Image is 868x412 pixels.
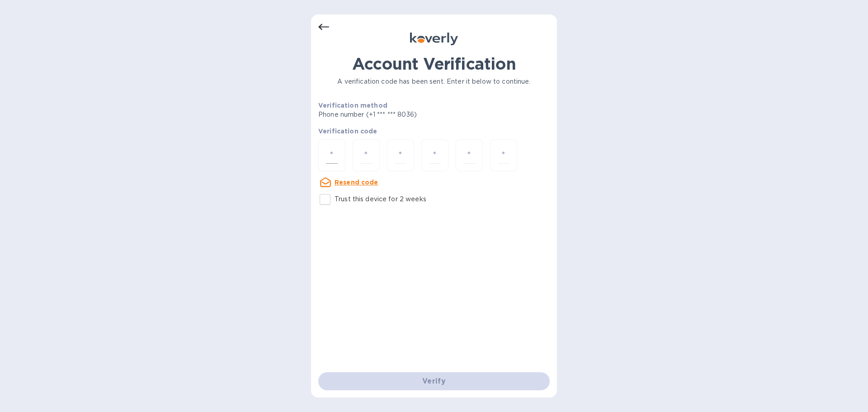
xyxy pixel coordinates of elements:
p: Verification code [318,127,550,136]
b: Verification method [318,102,387,109]
p: Trust this device for 2 weeks [335,194,426,204]
u: Resend code [335,179,378,186]
p: A verification code has been sent. Enter it below to continue. [318,77,550,86]
p: Phone number (+1 *** *** 8036) [318,110,486,119]
h1: Account Verification [318,54,550,73]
